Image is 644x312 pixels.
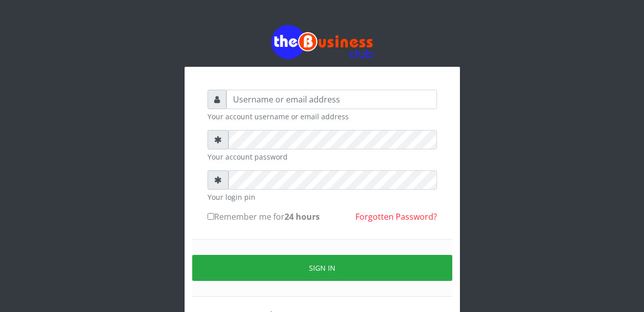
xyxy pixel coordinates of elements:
[208,211,320,223] label: Remember me for
[208,192,437,202] small: Your login pin
[226,90,437,109] input: Username or email address
[208,111,437,122] small: Your account username or email address
[208,151,437,162] small: Your account password
[285,211,320,222] b: 24 hours
[355,211,437,222] a: Forgotten Password?
[208,213,214,220] input: Remember me for24 hours
[192,255,452,281] button: Sign in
